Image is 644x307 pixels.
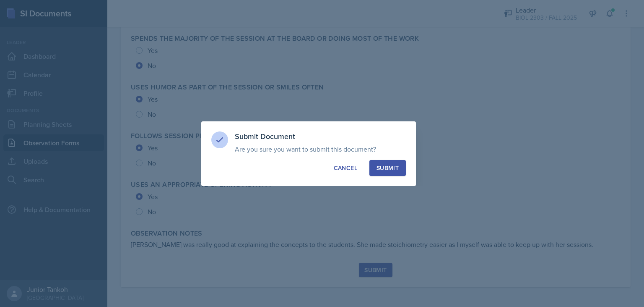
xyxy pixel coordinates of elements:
[235,131,406,142] h3: Submit Document
[377,164,399,172] div: Submit
[235,145,406,153] p: Are you sure you want to submit this document?
[369,160,406,176] button: Submit
[334,164,357,172] div: Cancel
[327,160,364,176] button: Cancel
